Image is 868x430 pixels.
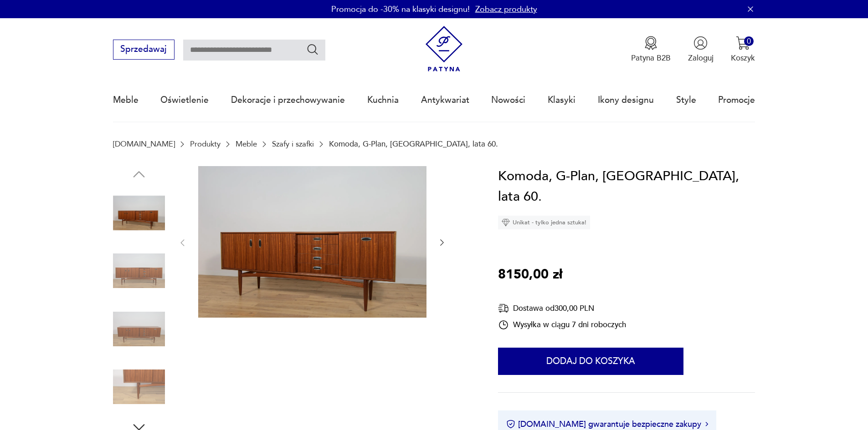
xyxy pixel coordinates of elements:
[236,140,257,148] a: Meble
[160,79,209,121] a: Oświetlenie
[744,36,754,46] div: 0
[421,26,467,72] img: Patyna - sklep z meblami i dekoracjami vintage
[498,166,755,207] h1: Komoda, G-Plan, [GEOGRAPHIC_DATA], lata 60.
[631,36,671,63] button: Patyna B2B
[190,140,221,148] a: Produkty
[113,187,165,239] img: Zdjęcie produktu Komoda, G-Plan, Wielka Brytania, lata 60.
[198,166,426,318] img: Zdjęcie produktu Komoda, G-Plan, Wielka Brytania, lata 60.
[498,303,626,314] div: Dostawa od 300,00 PLN
[506,419,708,430] button: [DOMAIN_NAME] gwarantuje bezpieczne zakupy
[329,140,498,148] p: Komoda, G-Plan, [GEOGRAPHIC_DATA], lata 60.
[644,36,658,50] img: Ikona medalu
[731,53,755,63] p: Koszyk
[367,79,399,121] a: Kuchnia
[306,43,319,56] button: Szukaj
[506,420,515,429] img: Ikona certyfikatu
[502,218,510,227] img: Ikona diamentu
[731,36,755,63] button: 0Koszyk
[631,36,671,63] a: Ikona medaluPatyna B2B
[631,53,671,63] p: Patyna B2B
[676,79,696,121] a: Style
[688,36,714,63] button: Zaloguj
[693,36,708,50] img: Ikonka użytkownika
[718,79,755,121] a: Promocje
[113,140,175,148] a: [DOMAIN_NAME]
[331,4,470,15] p: Promocja do -30% na klasyki designu!
[475,4,537,15] a: Zobacz produkty
[491,79,525,121] a: Nowości
[498,216,590,229] div: Unikat - tylko jedna sztuka!
[736,36,750,50] img: Ikona koszyka
[113,303,165,355] img: Zdjęcie produktu Komoda, G-Plan, Wielka Brytania, lata 60.
[113,245,165,297] img: Zdjęcie produktu Komoda, G-Plan, Wielka Brytania, lata 60.
[113,46,175,54] a: Sprzedawaj
[688,53,714,63] p: Zaloguj
[498,348,683,375] button: Dodaj do koszyka
[498,319,626,330] div: Wysyłka w ciągu 7 dni roboczych
[113,361,165,413] img: Zdjęcie produktu Komoda, G-Plan, Wielka Brytania, lata 60.
[272,140,314,148] a: Szafy i szafki
[498,303,509,314] img: Ikona dostawy
[113,79,139,121] a: Meble
[705,422,708,426] img: Ikona strzałki w prawo
[231,79,345,121] a: Dekoracje i przechowywanie
[598,79,654,121] a: Ikony designu
[498,264,562,285] p: 8150,00 zł
[421,79,469,121] a: Antykwariat
[548,79,575,121] a: Klasyki
[113,40,175,60] button: Sprzedawaj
